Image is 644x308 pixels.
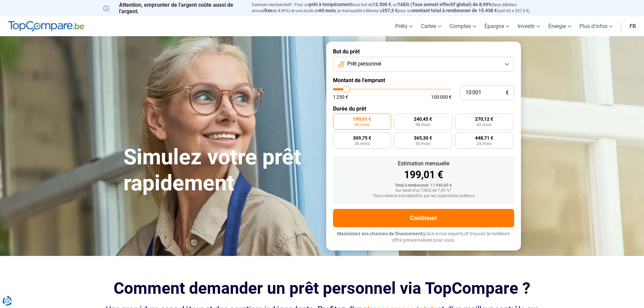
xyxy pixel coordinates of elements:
[333,77,514,84] label: Montant de l'emprunt
[338,183,509,188] div: Total à rembourser: 11 940,60 €
[414,136,432,140] span: 365,30 €
[353,117,371,121] span: 199,01 €
[446,16,480,36] a: Comptes
[475,117,493,121] span: 270,12 €
[252,2,541,14] p: Exemple représentatif : Pour un tous but de , un (taux débiteur annuel de 8,99%) et une durée de ...
[123,144,318,196] h1: Simulez votre prêt rapidement
[309,2,352,7] span: prêt à tempérament
[412,8,497,13] span: montant total à rembourser de 15.438 €
[319,8,336,13] span: 60 mois
[264,8,272,13] span: fixe
[103,2,244,15] p: Attention, emprunter de l'argent coûte aussi de l'argent.
[398,2,492,7] span: TAEG (Taux annuel effectif global) de 8,99%
[431,95,452,99] span: 100 000 €
[382,8,398,13] span: 257,3 €
[333,95,348,99] span: 1 250 €
[417,16,446,36] a: Cartes
[337,231,423,236] span: Maximisez vos chances de financement
[333,231,514,244] p: grâce à nos experts et trouvez la meilleure offre personnalisée pour vous.
[415,123,430,127] span: 48 mois
[333,209,514,227] button: Continuer
[625,16,640,36] a: fr
[544,16,575,36] a: Énergie
[414,117,432,121] span: 240,45 €
[103,279,541,298] h2: Comment demander un prêt personnel via TopCompare ?
[506,90,509,96] span: €
[477,142,492,146] span: 24 mois
[333,48,514,55] label: But du prêt
[8,21,84,32] img: TopCompare
[355,142,369,146] span: 36 mois
[333,105,514,112] label: Durée du prêt
[333,57,514,72] button: Prêt personnel
[391,16,417,36] a: Prêts
[475,136,493,140] span: 448,71 €
[514,16,544,36] a: Investir
[415,142,430,146] span: 30 mois
[338,188,509,193] div: Sur base d'un TAEG de 7,45 %*
[575,16,617,36] a: Plus d'infos
[353,136,371,140] span: 309,75 €
[338,170,509,180] div: 199,01 €
[480,16,514,36] a: Épargne
[373,2,391,7] span: 12.500 €
[477,123,492,127] span: 42 mois
[355,123,369,127] span: 60 mois
[338,161,509,166] div: Estimation mensuelle
[338,194,509,198] div: *Sous réserve d'acceptation par les organismes prêteurs
[347,60,381,68] span: Prêt personnel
